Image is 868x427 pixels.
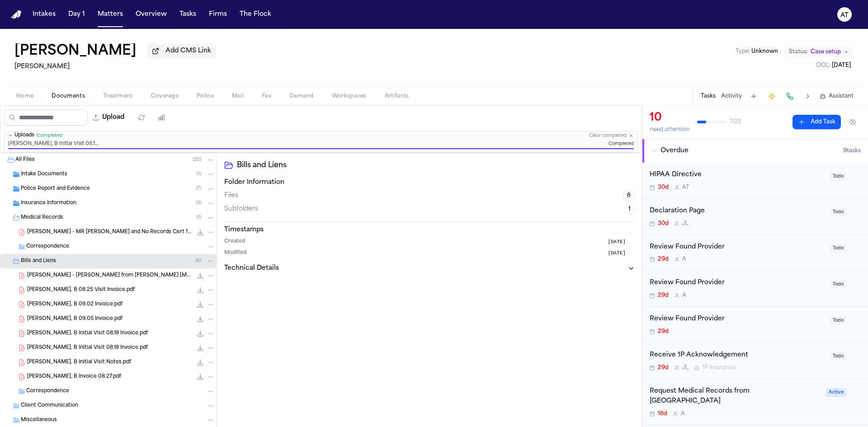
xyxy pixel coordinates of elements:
span: Miscellaneous [21,417,57,424]
span: 29d [658,328,669,335]
span: Medical Records [21,214,63,222]
span: Todo [830,172,846,181]
span: J L [682,364,689,371]
button: Download B. Knowles - MR Request and No Records Cert from Sharp - 8.20.25 [196,228,205,237]
span: ( 20 ) [193,157,201,162]
span: Mail [232,93,244,100]
span: ( 3 ) [196,201,201,206]
span: Artifacts [385,93,409,100]
button: [DATE] [608,238,635,246]
span: 29d [658,292,669,299]
span: A [682,292,686,299]
span: Correspondence [26,388,69,395]
span: Fax [262,93,271,100]
span: 7 / 22 [730,118,741,126]
div: Open task: Review Found Provider [642,307,868,343]
div: Open task: Review Found Provider [642,235,868,271]
span: 1 [624,204,635,214]
button: Edit DOL: 2025-08-08 [814,61,854,70]
button: Edit matter name [14,43,137,60]
span: Coverage [151,93,179,100]
span: J L [682,220,689,227]
span: [PERSON_NAME], B 09.05 Invoice.pdf [27,315,123,323]
span: [DATE] [832,63,851,68]
span: ( 8 ) [195,258,201,263]
span: Add CMS Link [165,47,211,56]
span: Demand [289,93,314,100]
button: Hide completed tasks (⌘⇧H) [844,115,861,129]
a: Home [11,10,22,19]
span: Unknown [751,49,778,54]
button: Download Knowles, B Initial Visit 08.18 Invoice.pdf [196,329,205,338]
span: ( 1 ) [197,215,201,220]
span: Subfolders [224,205,258,214]
button: Technical Details [224,264,635,273]
span: A [681,410,685,418]
span: Modified [224,249,246,257]
h2: [PERSON_NAME] [14,61,216,72]
span: Client Communication [21,402,78,410]
button: Overdue9tasks [642,139,868,163]
span: [PERSON_NAME], B Initial Visit 08.18 Invoice.pdf [8,141,99,148]
a: Firms [205,6,231,23]
button: [DATE] [608,249,635,257]
span: 8 [623,191,635,201]
h3: Technical Details [224,264,279,273]
div: Declaration Page [650,206,825,216]
span: Intake Documents [21,171,67,178]
h3: Folder Information [224,178,635,187]
button: Download Knowles, B Initial Visit Notes.pdf [196,358,205,367]
span: 29d [658,364,669,371]
button: Clear completed [589,133,627,139]
span: [PERSON_NAME] - MR [PERSON_NAME] and No Records Cert from Sharp - [DATE] [27,229,192,236]
span: 9 task s [843,147,861,155]
span: [PERSON_NAME], B Initial Visit 08.18 Invoice.pdf [27,330,148,338]
text: AT [840,12,849,19]
span: Completed [609,141,634,148]
span: Correspondence [26,243,69,251]
span: 1 completed [36,133,62,139]
span: Home [16,93,33,100]
div: Receive 1P Acknowledgement [650,350,825,361]
span: [PERSON_NAME], B 09.02 Invoice.pdf [27,301,123,309]
span: Active [826,388,846,397]
button: Add Task [747,90,760,103]
div: Open task: HIPAA Directive [642,163,868,199]
button: Overview [132,6,170,23]
div: Open task: Receive 1P Acknowledgement [642,343,868,379]
span: Todo [830,280,846,289]
span: A T [682,184,689,191]
span: All Files [15,156,35,164]
span: Workspaces [332,93,367,100]
button: Download Knowles, B Initial Visit 08.18 Invoice.pdf [196,343,205,352]
div: Open task: Request Medical Records from Sharp Hospital [642,379,868,426]
h2: Bills and Liens [237,160,635,171]
button: Download B. Knowles - Bill from Rose Chiropractic - 9.8.25 [196,271,205,280]
span: 29d [658,256,669,263]
span: [DATE] [608,238,626,246]
button: Download Knowles, B Invoice 08.27.pdf [196,372,205,381]
span: [PERSON_NAME], B Invoice 08.27.pdf [27,373,121,381]
span: Todo [830,208,846,216]
span: Police Report and Evidence [21,185,90,193]
span: Assistant [829,93,854,100]
button: Add CMS Link [147,44,216,58]
span: Police [197,93,214,100]
button: Upload [88,109,130,126]
span: Case setup [811,48,841,56]
button: Matters [94,6,127,23]
button: Intakes [29,6,59,23]
input: Search files [4,109,88,126]
span: Treatment [103,93,133,100]
div: Request Medical Records from [GEOGRAPHIC_DATA] [650,386,821,407]
button: Download Knowles, B 08.25 Visit Invoice.pdf [196,286,205,295]
span: ( 1 ) [197,172,201,177]
span: Todo [830,316,846,325]
button: Add Task [793,115,841,129]
h1: [PERSON_NAME] [14,43,137,60]
div: Review Found Provider [650,278,825,288]
span: [PERSON_NAME], B 08.25 Visit Invoice.pdf [27,286,135,294]
span: [DATE] [608,249,626,257]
